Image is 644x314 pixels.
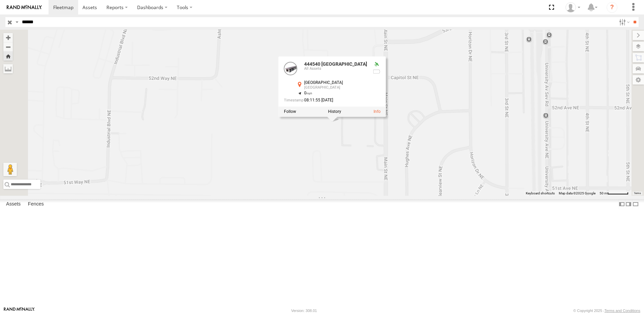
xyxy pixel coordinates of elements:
div: [GEOGRAPHIC_DATA] [304,81,367,85]
button: Zoom in [3,33,13,42]
div: Version: 308.01 [291,309,317,313]
label: Measure [3,64,13,73]
span: Map data ©2025 Google [559,191,595,195]
div: © Copyright 2025 - [573,309,640,313]
label: Realtime tracking of Asset [284,109,296,114]
div: All Assets [304,67,367,71]
a: View Asset Details [284,62,297,75]
a: Terms and Conditions [605,309,640,313]
label: Search Query [14,17,20,27]
a: Terms (opens in new tab) [634,192,641,195]
span: 0 [304,91,313,95]
label: Hide Summary Table [632,199,639,209]
label: Map Settings [633,75,644,85]
label: Search Filter Options [616,17,631,27]
label: Dock Summary Table to the Left [618,199,625,209]
label: Assets [3,199,24,209]
div: Last Event GSM Signal Strength [373,76,381,82]
a: 444540 [GEOGRAPHIC_DATA] [304,61,367,67]
button: Zoom Home [3,52,13,61]
button: Map Scale: 50 m per 59 pixels [598,191,631,196]
label: View Asset History [328,109,341,114]
div: Tina French [563,2,583,12]
button: Drag Pegman onto the map to open Street View [3,163,17,176]
label: Fences [25,199,47,209]
a: View Asset Details [374,109,381,114]
div: [GEOGRAPHIC_DATA] [304,86,367,90]
label: Dock Summary Table to the Right [625,199,632,209]
span: 50 m [600,191,607,195]
div: Date/time of location update [284,98,367,102]
img: rand-logo.svg [7,5,42,10]
a: Visit our Website [4,307,35,314]
div: Valid GPS Fix [373,62,381,67]
button: Zoom out [3,42,13,52]
button: Keyboard shortcuts [526,191,555,196]
i: ? [607,2,617,13]
div: No battery health information received from this device. [373,69,381,74]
